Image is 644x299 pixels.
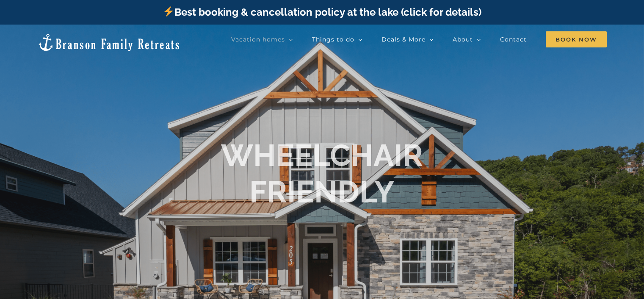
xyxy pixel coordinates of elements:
h1: WHEELCHAIR FRIENDLY [221,137,423,210]
nav: Main Menu [231,31,607,48]
a: About [453,31,481,48]
a: Deals & More [381,31,434,48]
span: Vacation homes [231,36,285,42]
span: Deals & More [381,36,426,42]
span: Things to do [312,36,354,42]
a: Contact [500,31,527,48]
a: Book Now [546,31,607,48]
img: Branson Family Retreats Logo [37,33,181,52]
span: Book Now [546,31,607,47]
a: Best booking & cancellation policy at the lake (click for details) [163,6,481,18]
span: About [453,36,473,42]
span: Contact [500,36,527,42]
a: Vacation homes [231,31,293,48]
img: ⚡️ [163,6,174,17]
a: Things to do [312,31,362,48]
